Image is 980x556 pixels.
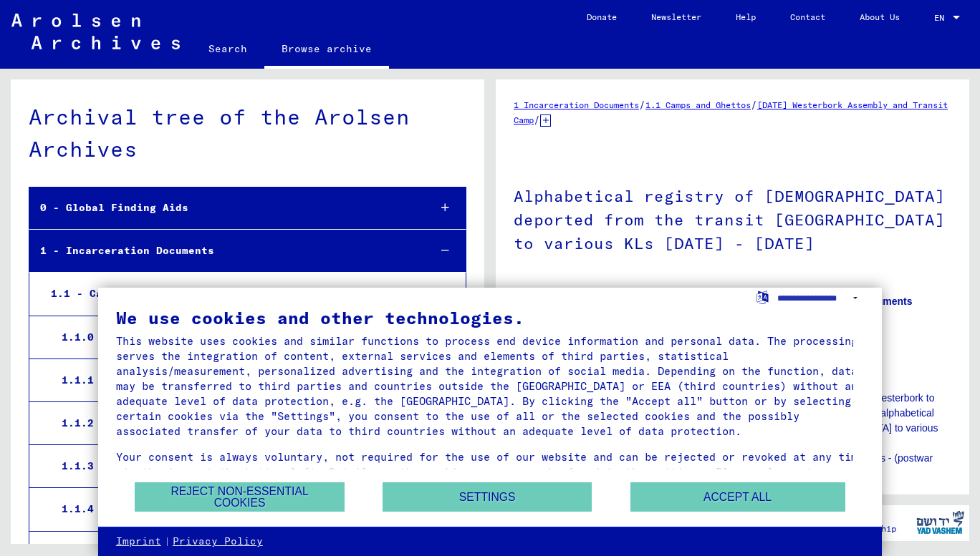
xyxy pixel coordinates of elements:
b: Number of documents [806,296,913,307]
h1: Alphabetical registry of [DEMOGRAPHIC_DATA] deported from the transit [GEOGRAPHIC_DATA] to variou... [514,163,951,273]
button: Reject non-essential cookies [135,482,344,512]
span: / [751,98,757,111]
a: Search [191,31,264,66]
a: 1 Incarceration Documents [514,99,639,110]
a: Imprint [116,535,161,549]
div: 1.1.0 - General Information [51,323,418,351]
div: 1.1.1 - Amersfoort Police Transit Camp [51,366,418,394]
div: 1.1 - Camps and Ghettos [40,280,418,308]
div: 1.1.3 - [GEOGRAPHIC_DATA]-Belsen Concentration Camp [51,452,418,480]
button: Accept all [630,482,845,512]
img: yv_logo.png [913,504,967,540]
div: 1 - Incarceration Documents [29,237,417,265]
div: We use cookies and other technologies. [116,309,864,326]
div: 1.1.2 - Auschwitz Concentration and Extermination Camp [51,409,418,437]
div: This website uses cookies and similar functions to process end device information and personal da... [116,333,864,439]
div: Your consent is always voluntary, not required for the use of our website and can be rejected or ... [116,449,864,494]
img: Arolsen_neg.svg [11,14,180,49]
span: / [534,113,540,126]
a: 1.1 Camps and Ghettos [645,99,751,110]
a: Browse archive [264,31,389,69]
span: / [639,98,645,111]
a: Privacy Policy [173,535,263,549]
button: Settings [383,482,592,512]
div: 0 - Global Finding Aids [29,194,417,222]
div: Archival tree of the Arolsen Archives [29,101,466,165]
span: EN [934,13,950,23]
